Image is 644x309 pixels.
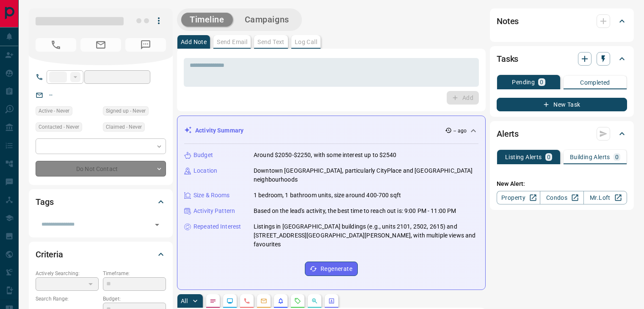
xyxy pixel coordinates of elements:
h2: Tags [36,195,53,209]
p: 1 bedroom, 1 bathroom units, size around 400-700 sqft [254,191,401,200]
h2: Tasks [497,52,518,66]
p: Budget [193,151,213,160]
button: New Task [497,98,627,111]
div: Notes [497,11,627,31]
p: Pending [512,79,535,85]
svg: Listing Alerts [277,298,284,304]
div: Do Not Contact [36,161,166,177]
svg: Opportunities [311,298,318,304]
h2: Notes [497,14,519,28]
span: No Number [125,38,166,52]
a: Mr.Loft [583,191,627,204]
svg: Lead Browsing Activity [227,298,233,304]
p: Add Note [181,39,207,45]
h2: Alerts [497,127,519,141]
svg: Notes [210,298,216,304]
div: Criteria [36,244,166,265]
p: -- ago [453,127,467,135]
a: Property [497,191,540,204]
div: Tasks [497,49,627,69]
p: Budget: [103,295,166,303]
p: Timeframe: [103,270,166,277]
a: -- [49,91,53,98]
span: Active - Never [39,107,69,115]
p: 0 [540,79,543,85]
h2: Criteria [36,248,63,261]
p: Activity Summary [195,126,243,135]
p: Size & Rooms [193,191,230,200]
span: Contacted - Never [39,123,79,131]
span: No Email [80,38,121,52]
button: Open [151,219,163,231]
p: Location [193,166,217,175]
p: Activity Pattern [193,207,235,215]
button: Regenerate [305,262,358,276]
svg: Requests [294,298,301,304]
p: Around $2050-$2250, with some interest up to $2540 [254,151,397,160]
p: Search Range: [36,295,99,303]
p: Downtown [GEOGRAPHIC_DATA], particularly CityPlace and [GEOGRAPHIC_DATA] neighbourhoods [254,166,478,184]
a: Condos [540,191,583,204]
div: Activity Summary-- ago [184,123,478,138]
p: New Alert: [497,179,627,188]
p: Based on the lead's activity, the best time to reach out is: 9:00 PM - 11:00 PM [254,207,456,215]
svg: Agent Actions [328,298,335,304]
p: Repeated Interest [193,222,241,231]
span: Signed up - Never [106,107,146,115]
p: Actively Searching: [36,270,99,277]
button: Timeline [181,13,233,27]
svg: Emails [260,298,267,304]
p: Listing Alerts [505,154,542,160]
button: Campaigns [236,13,298,27]
p: 0 [615,154,619,160]
span: Claimed - Never [106,123,142,131]
p: Completed [580,80,610,86]
svg: Calls [243,298,250,304]
p: 0 [547,154,550,160]
div: Alerts [497,124,627,144]
p: Building Alerts [570,154,610,160]
span: No Number [36,38,76,52]
div: Tags [36,192,166,212]
p: All [181,298,188,304]
p: Listings in [GEOGRAPHIC_DATA] buildings (e.g., units 2101, 2502, 2615) and [STREET_ADDRESS][GEOGR... [254,222,478,249]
